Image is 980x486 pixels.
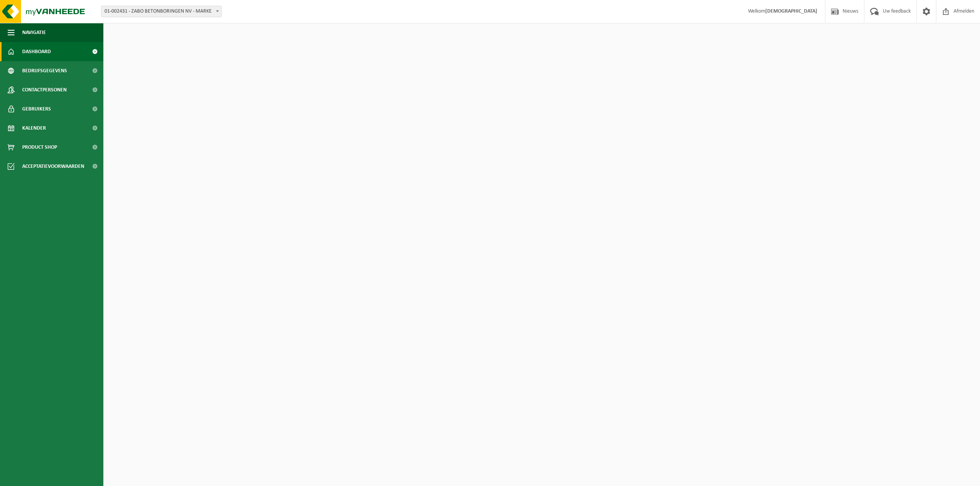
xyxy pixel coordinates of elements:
[22,119,46,138] span: Kalender
[765,8,817,14] strong: [DEMOGRAPHIC_DATA]
[22,157,84,176] span: Acceptatievoorwaarden
[101,6,222,17] span: 01-002431 - ZABO BETONBORINGEN NV - MARKE
[22,42,51,61] span: Dashboard
[22,23,46,42] span: Navigatie
[101,6,221,17] span: 01-002431 - ZABO BETONBORINGEN NV - MARKE
[22,99,51,119] span: Gebruikers
[22,80,67,99] span: Contactpersonen
[22,61,67,80] span: Bedrijfsgegevens
[22,138,57,157] span: Product Shop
